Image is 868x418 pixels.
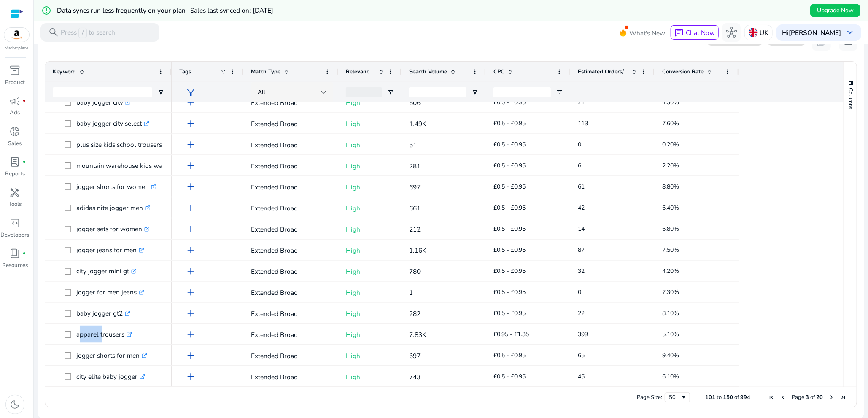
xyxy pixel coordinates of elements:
p: Extended Broad [251,115,331,132]
span: add [185,160,196,171]
p: Extended Broad [251,326,331,343]
span: keyboard_arrow_down [845,27,856,38]
span: 994 [740,394,750,401]
p: jogger sets for women [76,220,150,237]
span: Match Type [251,68,280,76]
span: Page [792,394,804,401]
span: 87 [578,246,585,254]
span: £0.5 - £0.95 [493,162,526,170]
p: Developers [1,231,30,240]
span: 20 [816,394,823,401]
span: 65 [578,351,585,359]
span: 7.83K [409,330,426,339]
p: Product [5,78,25,87]
button: Open Filter Menu [472,89,478,96]
span: 697 [409,183,421,191]
span: 1.16K [409,246,426,255]
p: Resources [2,262,28,270]
p: High [346,368,394,386]
span: Keyword [53,68,76,76]
span: fiber_manual_record [22,252,26,256]
p: city jogger mini gt [76,262,137,280]
span: to [717,394,722,401]
button: Upgrade Now [810,4,860,17]
span: add [185,118,196,129]
p: High [346,136,394,154]
span: add [185,308,196,319]
span: £0.5 - £0.95 [493,288,526,296]
span: download [843,36,854,47]
span: 45 [578,372,585,380]
span: 22 [578,309,585,317]
span: £0.5 - £0.95 [493,225,526,233]
p: Extended Broad [251,94,331,111]
span: 14 [578,225,585,233]
span: 150 [723,394,733,401]
p: High [346,115,394,132]
span: Conversion Rate [662,68,704,76]
span: £0.5 - £0.95 [493,372,526,380]
span: 0 [578,288,581,296]
span: 61 [578,183,585,191]
mat-icon: error_outline [41,5,51,16]
span: 697 [409,351,421,360]
span: Estimated Orders/Month [578,68,628,76]
span: 4.20% [662,267,679,275]
span: £0.95 - £1.35 [493,330,529,338]
span: All [258,88,265,96]
span: £0.5 - £0.95 [493,351,526,359]
p: Ads [10,109,20,117]
span: 7.30% [662,288,679,296]
span: 0 [578,140,581,148]
p: Extended Broad [251,200,331,217]
p: High [346,94,394,111]
span: Search Volume [409,68,447,76]
span: £0.5 - £0.95 [493,183,526,191]
div: Page Size: [637,394,662,401]
div: Last Page [840,394,846,401]
span: £0.5 - £0.95 [493,267,526,275]
div: Previous Page [780,394,787,401]
span: 32 [578,267,585,275]
span: add [185,245,196,256]
span: 8.80% [662,183,679,191]
span: 6.40% [662,204,679,212]
span: 113 [578,119,588,127]
span: add [185,350,196,361]
p: baby jogger gt2 [76,305,130,322]
span: £0.5 - £0.95 [493,246,526,254]
p: High [346,263,394,280]
p: Extended Broad [251,284,331,301]
span: search [48,27,59,38]
span: 399 [578,330,588,338]
p: mountain warehouse kids waterproof trousers [76,157,220,174]
span: £0.5 - £0.95 [493,140,526,148]
p: Extended Broad [251,136,331,154]
p: baby jogger city select [76,115,149,132]
p: High [346,284,394,301]
p: High [346,157,394,175]
span: Sales last synced on: [DATE] [190,6,273,15]
p: High [346,200,394,217]
span: lab_profile [10,156,21,167]
span: dark_mode [10,399,21,410]
span: add [185,329,196,340]
span: 21 [578,98,585,106]
p: High [346,221,394,238]
button: Open Filter Menu [387,89,394,96]
p: High [346,326,394,343]
span: £0.5 - £0.95 [493,98,526,106]
span: inventory_2 [10,65,21,76]
span: 6.80% [662,225,679,233]
p: Extended Broad [251,368,331,386]
button: hub [722,23,741,42]
p: High [346,305,394,322]
p: plus size kids school trousers [76,136,170,153]
span: book_4 [10,248,21,259]
p: jogger jeans for men [76,241,144,259]
p: Hi [782,30,841,36]
p: Marketplace [5,45,29,51]
span: add [185,266,196,277]
span: 7.60% [662,119,679,127]
span: Tags [179,68,191,76]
